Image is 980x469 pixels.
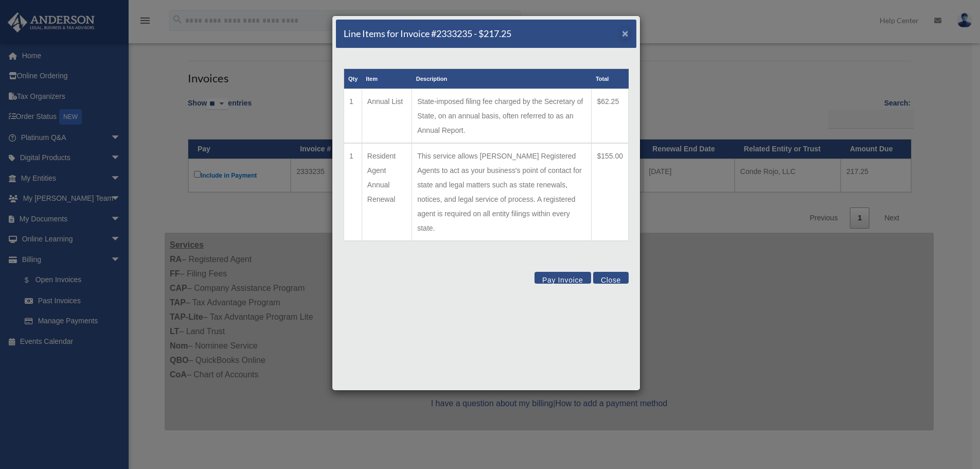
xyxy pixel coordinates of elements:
[412,89,592,144] td: State-imposed filing fee charged by the Secretary of State, on an annual basis, often referred to...
[593,272,629,284] button: Close
[592,89,629,144] td: $62.25
[622,27,629,39] span: ×
[592,143,629,241] td: $155.00
[344,69,362,89] th: Qty
[412,69,592,89] th: Description
[344,89,362,144] td: 1
[362,143,412,241] td: Resident Agent Annual Renewal
[534,272,591,284] button: Pay Invoice
[622,28,629,39] button: Close
[362,89,412,144] td: Annual List
[412,143,592,241] td: This service allows [PERSON_NAME] Registered Agents to act as your business's point of contact fo...
[344,143,362,241] td: 1
[362,69,412,89] th: Item
[344,27,511,40] h5: Line Items for Invoice #2333235 - $217.25
[592,69,629,89] th: Total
